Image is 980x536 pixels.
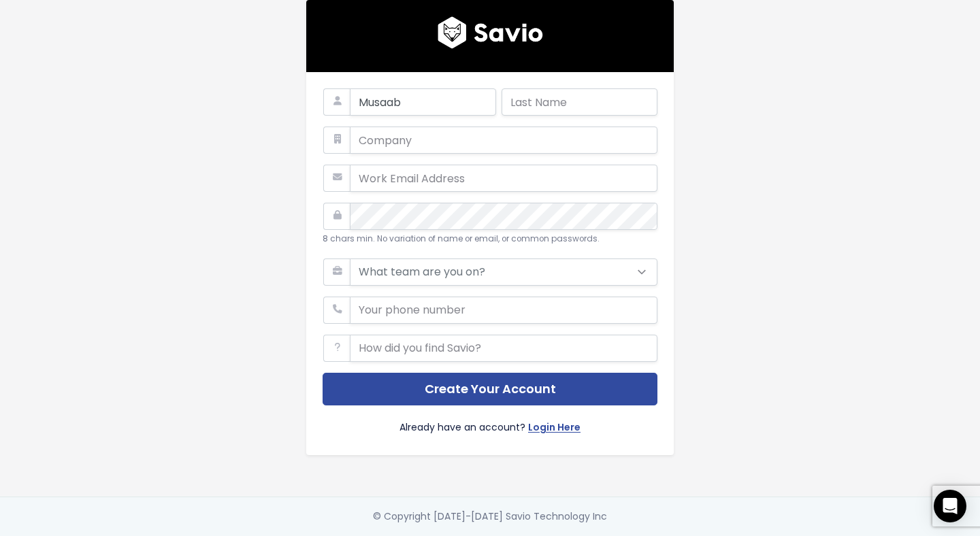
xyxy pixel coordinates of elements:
input: Your phone number [350,297,657,324]
div: © Copyright [DATE]-[DATE] Savio Technology Inc [373,508,607,525]
button: Create Your Account [323,373,657,406]
input: Last Name [502,88,657,116]
input: Company [350,127,657,154]
div: Already have an account? [323,405,657,439]
input: First Name [350,88,496,116]
input: How did you find Savio? [350,335,657,362]
img: logo600x187.a314fd40982d.png [438,16,543,49]
a: Login Here [528,419,581,439]
div: Open Intercom Messenger [934,490,966,522]
input: Work Email Address [350,165,657,192]
small: 8 chars min. No variation of name or email, or common passwords. [323,233,600,244]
